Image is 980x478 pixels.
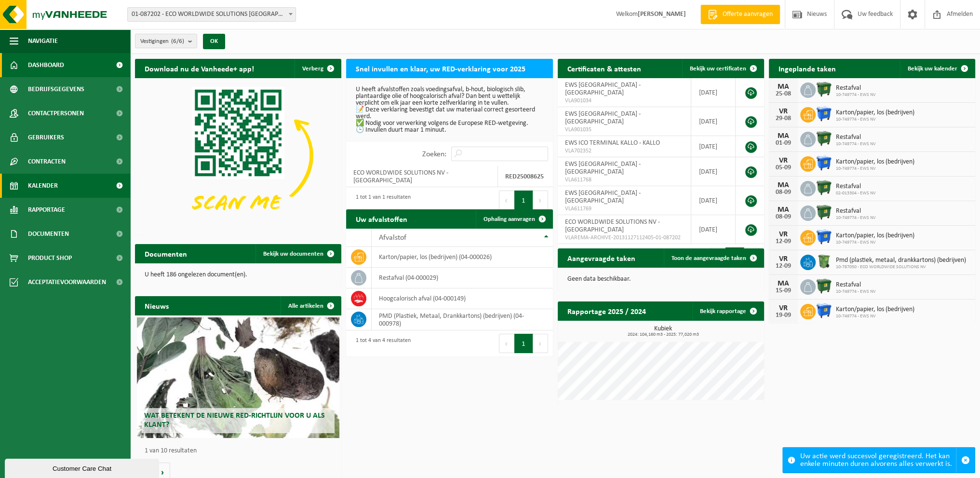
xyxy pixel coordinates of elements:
div: 12-09 [774,263,793,270]
div: VR [774,157,793,164]
h2: Nieuws [135,296,178,315]
span: Bedrijfsgegevens [28,77,84,101]
div: 08-09 [774,214,793,220]
button: Vestigingen(6/6) [135,34,197,48]
h2: Documenten [135,244,197,263]
span: EWS [GEOGRAPHIC_DATA] - [GEOGRAPHIC_DATA] [565,82,641,96]
td: hoogcalorisch afval (04-000149) [372,288,552,309]
div: MA [774,83,793,91]
span: Verberg [302,66,323,72]
span: 02-013304 - EWS NV [836,191,876,196]
span: Product Shop [28,246,72,270]
span: VLA611768 [565,176,684,184]
div: VR [774,255,793,263]
button: Next [533,191,548,210]
p: U heeft afvalstoffen zoals voedingsafval, b-hout, biologisch slib, plantaardige olie of hoogcalor... [356,86,543,134]
div: 29-08 [774,115,793,122]
label: Zoeken: [422,150,446,158]
div: VR [774,108,793,115]
span: VLAREMA-ARCHIVE-20131127112405-01-087202 [565,234,684,242]
h3: Kubiek [563,326,764,337]
h2: Snel invullen en klaar, uw RED-verklaring voor 2025 [346,59,535,78]
span: 10-749774 - EWS NV [836,289,876,295]
td: ECO WORLDWIDE SOLUTIONS NV - [GEOGRAPHIC_DATA] [346,166,498,187]
span: 10-749774 - EWS NV [836,141,876,147]
span: 10-749774 - EWS NV [836,314,914,319]
span: Toon de aangevraagde taken [671,255,746,261]
button: Verberg [295,59,340,78]
td: [DATE] [691,78,735,107]
td: [DATE] [691,107,735,136]
div: 01-09 [774,140,793,147]
div: 05-09 [774,164,793,171]
span: VLA702352 [565,147,684,155]
div: MA [774,280,793,287]
span: Restafval [836,207,876,215]
button: OK [203,34,225,49]
span: EWS [GEOGRAPHIC_DATA] - [GEOGRAPHIC_DATA] [565,110,641,125]
count: (6/6) [171,38,184,44]
span: VLA611769 [565,205,684,213]
span: Bekijk uw kalender [908,66,957,72]
h2: Ingeplande taken [769,59,846,78]
strong: RED25008625 [505,173,544,180]
span: Vestigingen [140,34,184,49]
span: Contracten [28,150,66,174]
span: Offerte aanvragen [720,10,775,19]
span: Restafval [836,134,876,141]
span: EWS [GEOGRAPHIC_DATA] - [GEOGRAPHIC_DATA] [565,161,641,176]
span: Navigatie [28,29,58,53]
h2: Download nu de Vanheede+ app! [135,59,264,78]
span: 10-749774 - EWS NV [836,215,876,221]
div: 19-09 [774,312,793,319]
span: Karton/papier, los (bedrijven) [836,232,914,240]
span: VLA901035 [565,126,684,134]
h2: Uw afvalstoffen [346,209,417,228]
td: karton/papier, los (bedrijven) (04-000026) [372,247,552,268]
span: Dashboard [28,53,64,77]
span: Restafval [836,281,876,289]
a: Ophaling aanvragen [476,209,552,229]
span: Pmd (plastiek, metaal, drankkartons) (bedrijven) [836,257,966,264]
div: VR [774,231,793,238]
span: 01-087202 - ECO WORLDWIDE SOLUTIONS NV - ANTWERPEN [127,7,296,22]
button: Next [533,334,548,353]
span: Gebruikers [28,125,64,150]
img: WB-1100-HPE-GN-01 [816,81,832,97]
h2: Aangevraagde taken [558,248,645,267]
span: 2024: 104,160 m3 - 2025: 77,020 m3 [563,332,764,337]
span: Contactpersonen [28,101,84,125]
span: Rapportage [28,198,65,222]
div: 15-09 [774,287,793,294]
div: 1 tot 4 van 4 resultaten [351,333,411,354]
a: Bekijk rapportage [692,301,763,321]
div: MA [774,132,793,140]
a: Offerte aanvragen [700,5,780,24]
div: 1 tot 1 van 1 resultaten [351,190,411,211]
span: 10-749774 - EWS NV [836,92,876,98]
span: 10-749774 - EWS NV [836,117,914,123]
span: VLA901034 [565,97,684,105]
span: 10-787050 - ECO WORLDWIDE SOLUTIONS NV [836,264,966,270]
td: [DATE] [691,136,735,157]
img: WB-1100-HPE-BE-01 [816,229,832,245]
img: WB-1100-HPE-BE-01 [816,302,832,319]
div: 25-08 [774,91,793,97]
span: 10-749774 - EWS NV [836,166,914,172]
img: WB-1100-HPE-GN-01 [816,130,832,147]
div: 08-09 [774,189,793,196]
span: 01-087202 - ECO WORLDWIDE SOLUTIONS NV - ANTWERPEN [128,8,295,21]
img: WB-0370-HPE-GN-01 [816,253,832,270]
button: 1 [514,334,533,353]
span: EWS [GEOGRAPHIC_DATA] - [GEOGRAPHIC_DATA] [565,190,641,205]
h2: Certificaten & attesten [558,59,651,78]
span: Karton/papier, los (bedrijven) [836,109,914,117]
td: [DATE] [691,215,735,244]
td: PMD (Plastiek, Metaal, Drankkartons) (bedrijven) (04-000978) [372,309,552,330]
span: Documenten [28,222,69,246]
span: ECO WORLDWIDE SOLUTIONS NV - [GEOGRAPHIC_DATA] [565,219,660,233]
td: [DATE] [691,186,735,215]
h2: Rapportage 2025 / 2024 [558,301,656,320]
span: Bekijk uw documenten [263,251,323,257]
